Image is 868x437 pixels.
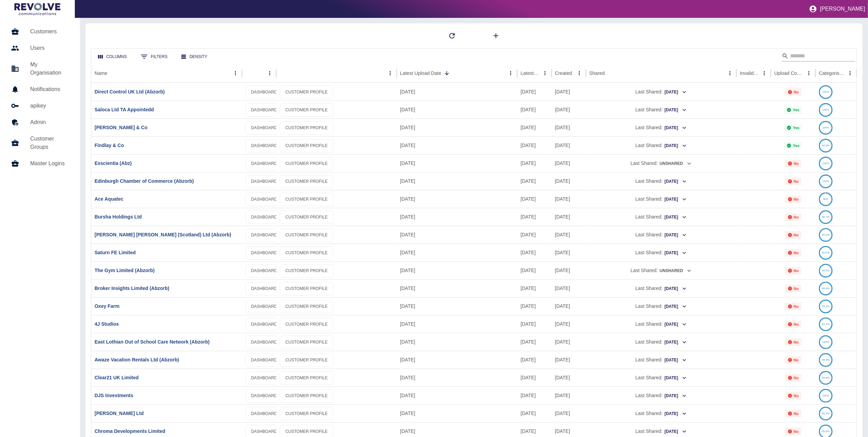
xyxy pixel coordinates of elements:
[552,369,586,386] div: 25 Jun 2024
[589,369,733,386] div: Last Shared:
[664,391,687,401] button: [DATE]
[552,119,586,136] div: 04 Jul 2023
[231,68,240,78] button: Name column menu
[794,215,799,219] p: No
[95,393,134,398] a: DJS Investments
[517,279,552,297] div: 31 Aug 2025
[95,143,124,148] a: Findlay & Co
[822,323,830,326] text: 99.3%
[793,126,799,130] p: Yes
[95,339,210,345] a: East Lothian Out of School Care Network (Abzorb)
[785,321,802,328] div: Not all required reports for this customer were uploaded for the latest usage month.
[785,374,802,382] div: Not all required reports for this customer were uploaded for the latest usage month.
[517,136,552,154] div: 25 Aug 2025
[95,250,136,255] a: Saturn FE Limited
[280,228,334,242] a: CUSTOMER PROFILE
[5,56,74,81] a: My Organisation
[95,268,155,273] a: The Gym Limited (Abzorb)
[245,228,283,242] a: DASHBOARD
[552,297,586,315] div: 26 Apr 2024
[555,70,572,76] div: Created
[95,196,124,202] a: Ace Aquatec
[397,297,517,315] div: 03 Sep 2025
[822,269,830,272] text: 99.5%
[245,264,283,278] a: DASHBOARD
[176,51,213,63] button: Density
[589,333,733,351] div: Last Shared:
[280,371,334,385] a: CUSTOMER PROFILE
[5,40,74,56] a: Users
[397,83,517,101] div: 04 Sep 2025
[659,266,692,276] button: Unshared
[794,251,799,255] p: No
[245,246,283,260] a: DASHBOARD
[820,6,865,12] p: [PERSON_NAME]
[589,190,733,208] div: Last Shared:
[794,322,799,326] p: No
[575,68,584,78] button: Created column menu
[517,369,552,386] div: 31 Aug 2025
[725,68,735,78] button: Shared column menu
[95,160,132,166] a: Exscientia (Abz)
[397,369,517,386] div: 03 Sep 2025
[280,246,334,260] a: CUSTOMER PROFILE
[397,351,517,369] div: 03 Sep 2025
[785,356,802,364] div: Not all required reports for this customer were uploaded for the latest usage month.
[794,161,799,166] p: No
[664,319,687,330] button: [DATE]
[774,70,803,76] div: Upload Complete
[664,176,687,187] button: [DATE]
[280,211,334,224] a: CUSTOMER PROFILE
[517,83,552,101] div: 31 Aug 2025
[30,159,69,168] h5: Master Logins
[552,83,586,101] div: 26 Apr 2024
[664,337,687,348] button: [DATE]
[245,371,283,385] a: DASHBOARD
[664,212,687,223] button: [DATE]
[794,233,799,237] p: No
[245,139,283,153] a: DASHBOARD
[785,285,802,292] div: Not all required reports for this customer were uploaded for the latest usage month.
[822,90,829,93] text: 100%
[95,214,142,220] a: Bursha Holdings Ltd
[95,321,119,327] a: 4J Studios
[664,123,687,133] button: [DATE]
[280,121,334,135] a: CUSTOMER PROFILE
[794,287,799,291] p: No
[280,318,334,331] a: CUSTOMER PROFILE
[397,119,517,136] div: 04 Sep 2025
[280,86,334,99] a: CUSTOMER PROFILE
[664,373,687,383] button: [DATE]
[280,282,334,295] a: CUSTOMER PROFILE
[794,179,799,183] p: No
[664,105,687,115] button: [DATE]
[397,172,517,190] div: 03 Sep 2025
[95,89,165,94] a: Direct Control UK Ltd (Abzorb)
[397,315,517,333] div: 03 Sep 2025
[95,232,231,237] a: [PERSON_NAME] [PERSON_NAME] (Scotland) Ltd (Abzorb)
[280,354,334,367] a: CUSTOMER PROFILE
[5,98,74,114] a: apikey
[400,70,441,76] div: Latest Upload Date
[397,333,517,351] div: 03 Sep 2025
[397,154,517,172] div: 03 Sep 2025
[397,279,517,297] div: 03 Sep 2025
[589,172,733,190] div: Last Shared:
[397,404,517,422] div: 03 Sep 2025
[785,160,802,167] div: Not all required reports for this customer were uploaded for the latest usage month.
[245,389,283,403] a: DASHBOARD
[245,300,283,313] a: DASHBOARD
[5,81,74,98] a: Notifications
[517,333,552,351] div: 31 Aug 2025
[5,23,74,40] a: Customers
[280,139,334,153] a: CUSTOMER PROFILE
[589,101,733,119] div: Last Shared:
[552,101,586,119] div: 18 Apr 2025
[280,336,334,349] a: CUSTOMER PROFILE
[664,355,687,366] button: [DATE]
[589,83,733,101] div: Last Shared:
[517,226,552,244] div: 31 Aug 2025
[30,135,69,151] h5: Customer Groups
[517,119,552,136] div: 26 Aug 2025
[397,136,517,154] div: 03 Sep 2025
